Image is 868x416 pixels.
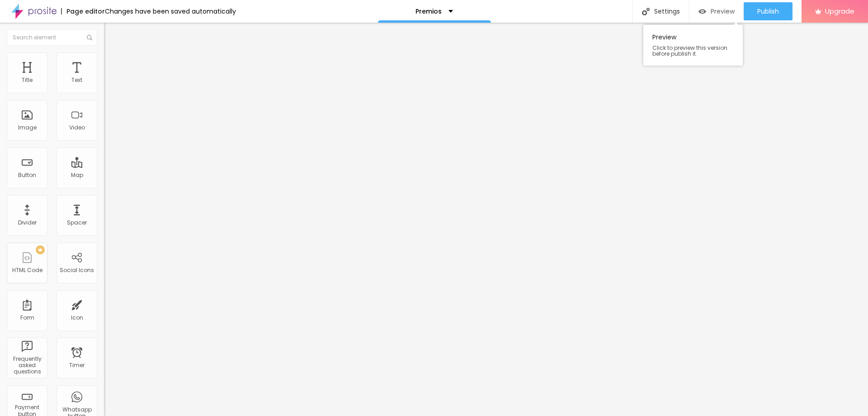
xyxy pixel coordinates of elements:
div: Preview [643,25,743,66]
div: Map [71,172,83,178]
span: Publish [757,8,779,15]
span: Click to preview this version before publish it. [652,45,734,57]
div: Page editor [61,8,105,14]
div: Icon [71,315,83,321]
button: Preview [689,2,744,20]
img: view-1.svg [698,8,706,15]
div: Social Icons [60,267,94,273]
div: Timer [69,362,85,368]
span: Preview [711,8,735,15]
p: Premios [415,8,442,14]
div: Divider [18,220,37,226]
input: Search element [7,29,97,46]
iframe: Editor [104,23,868,416]
div: Image [18,124,37,131]
div: Video [69,124,85,131]
div: Changes have been saved automatically [105,8,236,14]
div: Title [22,77,33,83]
div: Form [20,315,34,321]
img: Icone [642,8,650,15]
button: Publish [744,2,793,20]
div: Button [18,172,36,178]
div: Spacer [67,220,87,226]
img: Icone [87,35,92,40]
div: HTML Code [12,267,42,273]
div: Frequently asked questions [9,356,45,375]
div: Text [71,77,82,83]
span: Upgrade [825,7,854,15]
